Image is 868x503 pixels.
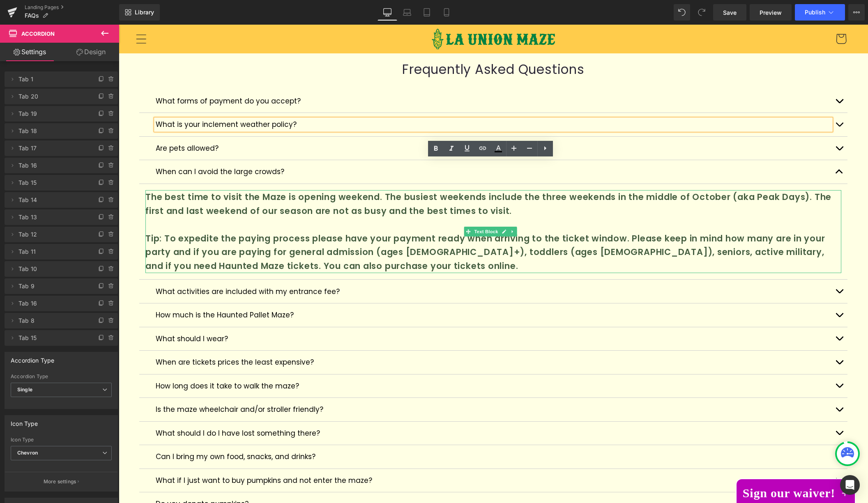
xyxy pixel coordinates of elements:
[37,94,712,106] p: What is your inclement weather policy?
[37,285,712,296] p: How much is the Haunted Pallet Maze?
[18,106,87,122] span: Tab 19
[119,4,160,21] a: New Library
[37,474,712,485] p: Do you donate pumpkins?
[18,175,87,191] span: Tab 15
[17,386,32,393] b: Single
[37,332,712,343] p: When are tickets prices the least expensive?
[750,4,792,21] a: Preview
[378,4,397,21] a: Desktop
[617,454,737,478] div: Sign our waiver!
[18,89,87,104] span: Tab 20
[37,379,712,390] p: Is the maze wheelchair and/or stroller friendly?
[840,475,860,495] div: Open Intercom Messenger
[25,12,39,19] span: FAQs
[18,140,87,156] span: Tab 17
[18,192,87,208] span: Tab 14
[37,427,712,438] p: Can I bring my own food, snacks, and drinks?
[18,209,87,225] span: Tab 13
[848,4,865,21] button: More
[18,261,87,277] span: Tab 10
[11,352,55,364] div: Accordion Type
[18,330,87,346] span: Tab 15
[61,43,121,61] a: Design
[18,227,87,242] span: Tab 12
[44,478,76,485] p: More settings
[760,8,782,17] span: Preview
[5,472,117,491] button: More settings
[37,118,712,129] p: Are pets allowed?
[11,2,34,26] summary: Menu
[21,30,55,37] span: Accordion
[805,9,825,16] span: Publish
[795,4,845,21] button: Publish
[18,296,87,311] span: Tab 16
[18,71,87,87] span: Tab 1
[18,158,87,173] span: Tab 16
[693,4,710,21] button: Redo
[397,4,417,21] a: Laptop
[135,9,154,16] span: Library
[437,4,456,21] a: Mobile
[11,374,112,379] div: Accordion Type
[18,123,87,139] span: Tab 18
[723,462,730,475] span: +
[18,313,87,328] span: Tab 8
[37,262,712,273] p: What activities are included with my entrance fee?
[18,244,87,260] span: Tab 11
[11,416,38,427] div: Icon Type
[723,8,737,17] span: Save
[17,450,38,456] b: Chevron
[37,309,712,320] div: What should I wear?
[674,4,690,21] button: Undo
[687,2,711,26] summary: Search
[37,356,712,367] p: How long does it take to walk the maze?
[25,4,119,11] a: Landing Pages
[37,403,712,414] p: What should I do I have lost something there?
[18,278,87,294] span: Tab 9
[389,202,398,212] a: Expand / Collapse
[37,142,712,153] p: When can I avoid the large crowds?
[27,165,723,193] p: The best time to visit the Maze is opening weekend. The busiest weekends include the three weeken...
[37,71,712,82] p: What forms of payment do you accept?
[11,437,112,443] div: Icon Type
[354,202,381,212] span: Text Block
[313,4,436,25] img: La Union Maze
[27,207,723,248] p: Tip: To expedite the paying process please have your payment ready when arriving to the ticket wi...
[417,4,437,21] a: Tablet
[37,450,712,462] p: What if I just want to buy pumpkins and not enter the maze?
